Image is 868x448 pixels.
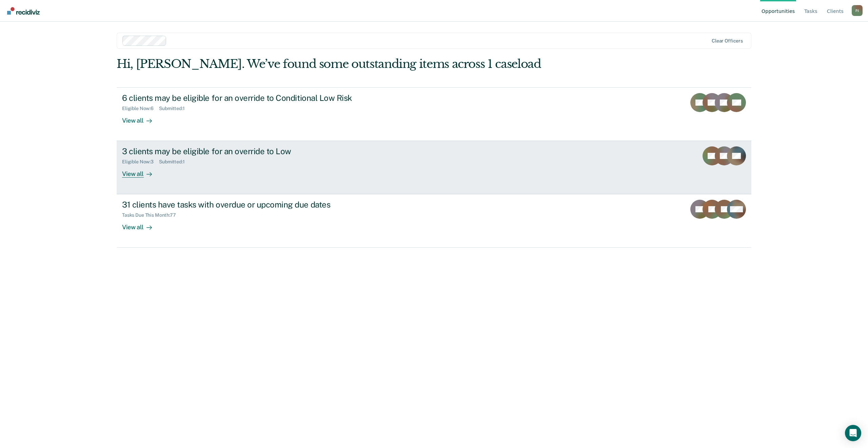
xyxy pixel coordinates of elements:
[122,93,360,103] div: 6 clients may be eligible for an override to Conditional Low Risk
[117,87,751,141] a: 6 clients may be eligible for an override to Conditional Low RiskEligible Now:6Submitted:1View all
[159,159,190,165] div: Submitted : 1
[117,141,751,194] a: 3 clients may be eligible for an override to LowEligible Now:3Submitted:1View all
[122,218,160,231] div: View all
[122,146,360,156] div: 3 clients may be eligible for an override to Low
[159,106,190,111] div: Submitted : 1
[117,194,751,248] a: 31 clients have tasks with overdue or upcoming due datesTasks Due This Month:77View all
[845,425,861,441] div: Open Intercom Messenger
[122,200,360,210] div: 31 clients have tasks with overdue or upcoming due dates
[852,5,863,16] button: Profile dropdown button
[712,38,743,44] div: Clear officers
[852,5,863,16] div: P J
[122,111,160,124] div: View all
[117,57,625,71] div: Hi, [PERSON_NAME]. We’ve found some outstanding items across 1 caseload
[122,165,160,178] div: View all
[122,212,181,218] div: Tasks Due This Month : 77
[122,159,159,165] div: Eligible Now : 3
[122,106,159,111] div: Eligible Now : 6
[7,7,40,15] img: Recidiviz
